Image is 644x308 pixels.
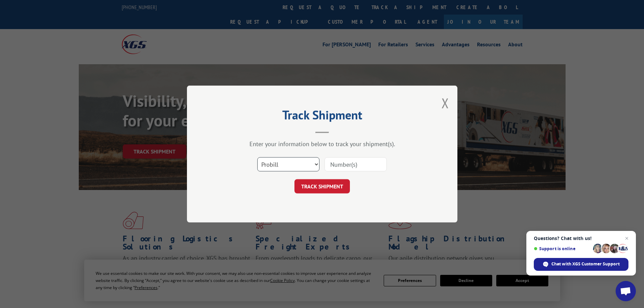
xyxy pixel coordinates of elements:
[442,94,449,112] button: Close modal
[551,261,620,267] span: Chat with XGS Customer Support
[221,140,424,148] div: Enter your information below to track your shipment(s).
[623,234,631,242] span: Close chat
[294,179,350,193] button: TRACK SHIPMENT
[534,246,591,251] span: Support is online
[616,281,636,301] div: Open chat
[221,110,424,123] h2: Track Shipment
[534,236,628,241] span: Questions? Chat with us!
[325,157,387,171] input: Number(s)
[534,258,628,271] div: Chat with XGS Customer Support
